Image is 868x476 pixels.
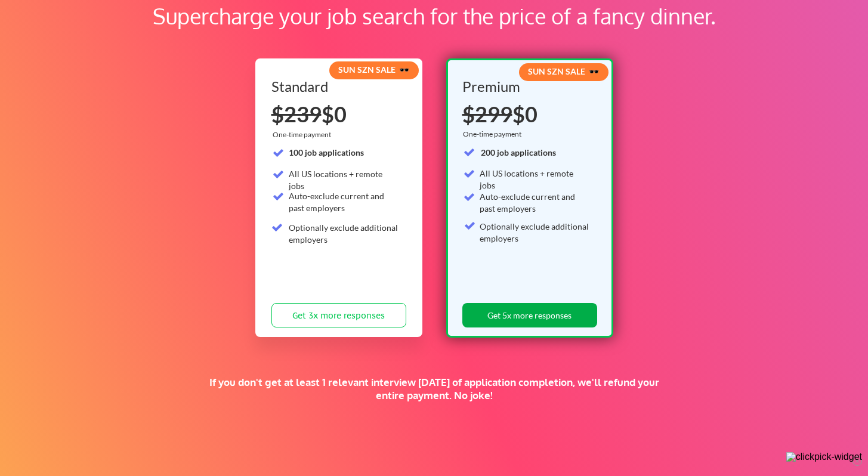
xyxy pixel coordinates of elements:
button: Get 3x more responses [271,303,406,327]
div: Optionally exclude additional employers [480,221,590,244]
div: Premium [462,79,593,94]
div: Standard [271,79,402,94]
strong: 100 job applications [289,147,364,157]
strong: 200 job applications [481,147,556,157]
div: Optionally exclude additional employers [289,222,399,245]
div: All US locations + remote jobs [480,168,590,191]
div: One-time payment [273,130,335,140]
strong: SUN SZN SALE 🕶️ [338,64,409,75]
div: $0 [271,103,406,125]
s: $239 [271,101,322,127]
button: Get 5x more responses [462,303,597,327]
div: If you don't get at least 1 relevant interview [DATE] of application completion, we'll refund you... [207,376,661,402]
div: One-time payment [463,129,525,139]
div: $0 [462,103,593,125]
s: $299 [462,101,512,127]
strong: SUN SZN SALE 🕶️ [528,66,599,76]
div: Auto-exclude current and past employers [480,191,590,214]
div: All US locations + remote jobs [289,168,399,191]
div: Auto-exclude current and past employers [289,190,399,214]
